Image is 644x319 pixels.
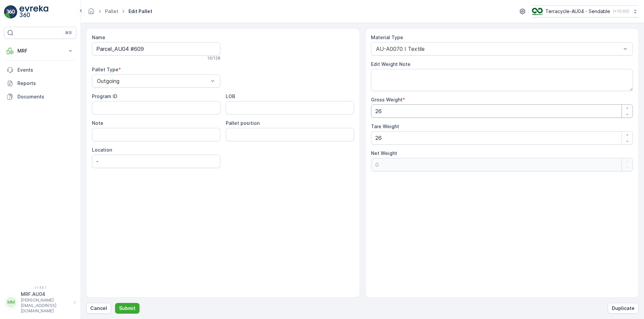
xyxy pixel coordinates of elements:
button: MRF [4,44,76,58]
p: [PERSON_NAME][EMAIL_ADDRESS][DOMAIN_NAME] [21,298,70,314]
label: Edit Weight Note [371,61,411,67]
p: Reports [17,80,74,87]
label: Material Type [371,34,403,40]
label: Pallet Type [92,67,118,72]
p: 16 / 128 [207,56,220,61]
a: Events [4,63,76,77]
a: Pallet [105,8,118,14]
p: Events [17,67,74,73]
label: Tare Weight [371,124,399,129]
img: logo [4,5,17,19]
p: Cancel [90,305,107,312]
img: terracycle_logo.png [532,8,543,15]
p: Terracycle-AU04 - Sendable [545,8,610,15]
a: Homepage [88,10,95,16]
p: Submit [119,305,136,312]
label: Net Weight [371,150,397,156]
button: Cancel [86,303,111,314]
p: MRF.AU04 [21,291,70,298]
button: MMMRF.AU04[PERSON_NAME][EMAIL_ADDRESS][DOMAIN_NAME] [4,291,76,314]
label: Pallet position [226,120,260,126]
span: v 1.48.1 [4,286,76,290]
button: Terracycle-AU04 - Sendable(+10:00) [532,5,639,17]
p: ( +10:00 ) [613,9,629,14]
a: Documents [4,90,76,103]
label: Gross Weight [371,97,402,102]
label: Name [92,34,105,40]
label: LOB [226,93,235,99]
p: MRF [17,48,63,54]
button: Submit [115,303,140,314]
p: Duplicate [612,305,635,312]
label: Location [92,147,112,153]
a: Reports [4,77,76,90]
label: Note [92,120,103,126]
span: Edit Pallet [127,8,154,15]
p: ⌘B [65,30,72,35]
button: Duplicate [608,303,639,314]
img: logo_light-DOdMpM7g.png [19,5,48,19]
label: Program ID [92,93,117,99]
div: MM [6,297,16,308]
p: Documents [17,93,74,100]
